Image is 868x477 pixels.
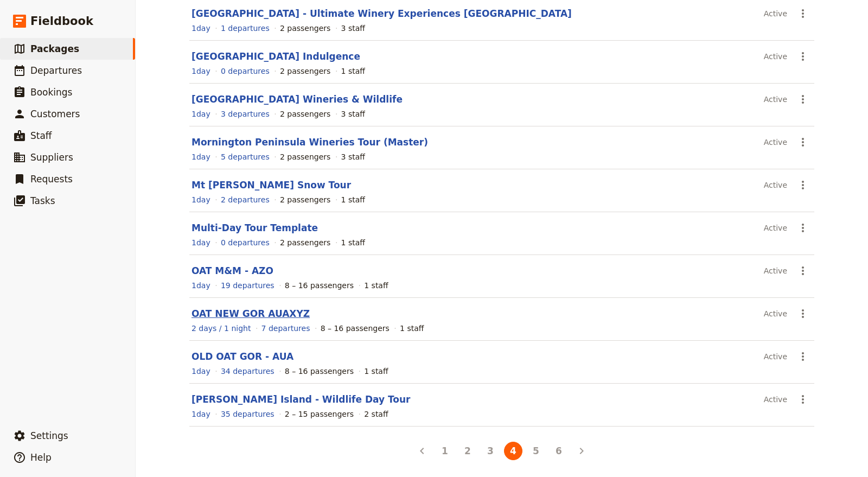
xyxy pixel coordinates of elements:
[192,265,273,276] a: OAT M&M - AZO
[192,137,428,148] a: Mornington Peninsula Wineries Tour (Master)
[436,442,454,460] button: 1
[764,47,787,66] div: Active
[794,304,812,323] button: Actions
[192,151,210,162] a: View the itinerary for this package
[794,176,812,194] button: Actions
[192,409,210,419] a: View the itinerary for this package
[192,281,210,290] span: 1 day
[280,237,330,248] div: 2 passengers
[221,280,275,291] a: View the departures for this package
[364,409,388,419] div: 2 staff
[572,442,591,460] button: Next
[794,219,812,237] button: Actions
[192,351,293,362] a: OLD OAT GOR - AUA
[285,280,354,291] div: 8 – 16 passengers
[192,180,351,190] a: Mt [PERSON_NAME] Snow Tour
[481,442,500,460] button: 3
[261,323,310,334] a: View the departures for this package
[221,409,275,419] a: View the departures for this package
[192,410,210,418] span: 1 day
[192,324,251,333] span: 2 days / 1 night
[192,110,210,118] span: 1 day
[458,442,477,460] button: 2
[192,24,210,33] span: 1 day
[341,151,365,162] div: 3 staff
[221,23,270,34] a: View the departures for this package
[794,262,812,280] button: Actions
[192,109,210,119] a: View the itinerary for this package
[192,323,251,334] a: View the itinerary for this package
[764,219,787,237] div: Active
[192,366,210,377] a: View the itinerary for this package
[192,308,310,319] a: OAT NEW GOR AUAXYZ
[192,23,210,34] a: View the itinerary for this package
[794,347,812,366] button: Actions
[221,66,270,77] a: View the departures for this package
[221,194,270,205] a: View the departures for this package
[30,195,55,206] span: Tasks
[527,442,545,460] button: 5
[30,13,93,29] span: Fieldbook
[764,133,787,151] div: Active
[794,90,812,109] button: Actions
[794,390,812,409] button: Actions
[192,194,210,205] a: View the itinerary for this package
[400,323,424,334] div: 1 staff
[192,280,210,291] a: View the itinerary for this package
[30,130,52,141] span: Staff
[192,238,210,247] span: 1 day
[221,151,270,162] a: View the departures for this package
[280,109,330,119] div: 2 passengers
[192,51,360,62] a: [GEOGRAPHIC_DATA] Indulgence
[504,442,522,460] button: 4
[280,66,330,77] div: 2 passengers
[192,195,210,204] span: 1 day
[794,133,812,151] button: Actions
[764,4,787,23] div: Active
[764,176,787,194] div: Active
[192,67,210,75] span: 1 day
[364,280,388,291] div: 1 staff
[192,152,210,161] span: 1 day
[192,94,403,105] a: [GEOGRAPHIC_DATA] Wineries & Wildlife
[192,222,318,233] a: Multi-Day Tour Template
[192,367,210,376] span: 1 day
[764,262,787,280] div: Active
[550,442,568,460] button: 6
[764,390,787,409] div: Active
[285,409,354,419] div: 2 – 15 passengers
[192,237,210,248] a: View the itinerary for this package
[364,366,388,377] div: 1 staff
[280,23,330,34] div: 2 passengers
[192,8,572,19] a: [GEOGRAPHIC_DATA] - Ultimate Winery Experiences [GEOGRAPHIC_DATA]
[221,109,270,119] a: View the departures for this package
[30,152,73,163] span: Suppliers
[341,194,365,205] div: 1 staff
[30,452,52,463] span: Help
[30,174,73,185] span: Requests
[192,66,210,77] a: View the itinerary for this package
[341,237,365,248] div: 1 staff
[221,366,275,377] a: View the departures for this package
[30,430,68,441] span: Settings
[280,194,330,205] div: 2 passengers
[794,47,812,66] button: Actions
[30,87,72,98] span: Bookings
[285,366,354,377] div: 8 – 16 passengers
[794,4,812,23] button: Actions
[341,66,365,77] div: 1 staff
[30,65,82,76] span: Departures
[411,440,593,462] ul: Pagination
[764,304,787,323] div: Active
[341,23,365,34] div: 3 staff
[764,347,787,366] div: Active
[280,151,330,162] div: 2 passengers
[30,109,80,119] span: Customers
[30,43,79,54] span: Packages
[341,109,365,119] div: 3 staff
[321,323,390,334] div: 8 – 16 passengers
[764,90,787,109] div: Active
[413,442,431,460] button: Back
[192,394,411,405] a: [PERSON_NAME] Island - Wildlife Day Tour
[221,237,270,248] a: View the departures for this package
